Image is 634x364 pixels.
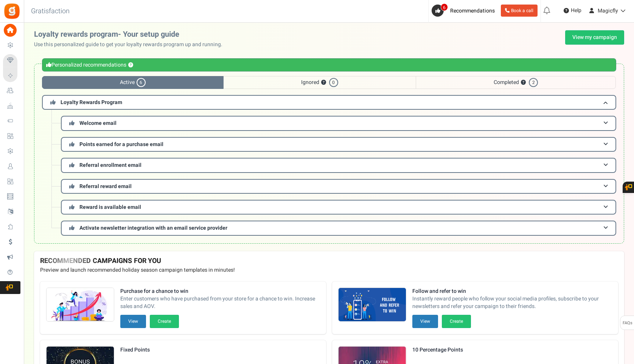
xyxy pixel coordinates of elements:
span: 2 [529,78,538,87]
a: Book a call [501,5,538,17]
a: Help [561,5,584,17]
span: Instantly reward people who follow your social media profiles, subscribe to your newsletters and ... [412,295,612,310]
strong: 10 Percentage Points [412,346,471,354]
button: View [412,315,438,328]
h2: Loyalty rewards program- Your setup guide [34,30,228,39]
button: ? [321,80,326,85]
span: Recommendations [450,7,495,15]
strong: Purchase for a chance to win [120,288,320,295]
span: Reward is available email [79,203,141,211]
img: Recommended Campaigns [339,288,406,322]
a: View my campaign [565,30,624,45]
strong: Follow and refer to win [412,288,612,295]
button: Create [442,315,471,328]
span: Referral enrollment email [79,161,141,169]
button: View [120,315,146,328]
button: ? [128,63,133,68]
span: Enter customers who have purchased from your store for a chance to win. Increase sales and AOV. [120,295,320,310]
button: ? [521,80,526,85]
a: 6 Recommendations [432,5,498,17]
p: Preview and launch recommended holiday season campaign templates in minutes! [40,266,618,274]
span: Completed [416,76,616,89]
span: 6 [441,3,448,11]
span: Activate newsletter integration with an email service provider [79,224,227,232]
span: Referral reward email [79,182,132,190]
span: 0 [329,78,338,87]
p: Use this personalized guide to get your loyalty rewards program up and running. [34,41,228,48]
span: Loyalty Rewards Program [61,98,122,106]
h4: RECOMMENDED CAMPAIGNS FOR YOU [40,257,618,265]
button: Create [150,315,179,328]
img: Recommended Campaigns [47,288,114,322]
h3: Gratisfaction [23,4,78,19]
img: Gratisfaction [3,3,20,20]
span: Ignored [224,76,416,89]
strong: Fixed Points [120,346,179,354]
span: Help [569,7,581,14]
div: Personalized recommendations [42,58,616,72]
span: 6 [137,78,146,87]
span: Active [42,76,224,89]
span: Welcome email [79,119,117,127]
span: Points earned for a purchase email [79,140,163,148]
span: Magicfly [598,7,618,15]
span: FAQs [622,316,632,330]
